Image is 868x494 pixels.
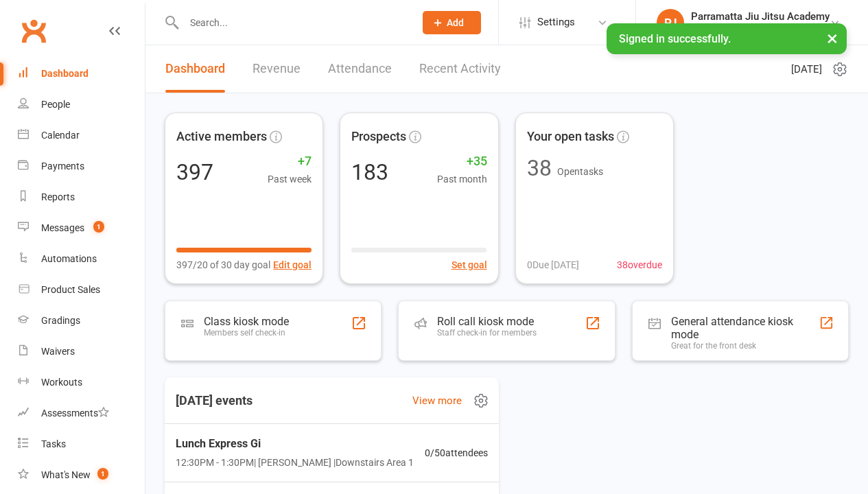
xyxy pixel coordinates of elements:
[617,257,662,272] span: 38 overdue
[18,58,145,89] a: Dashboard
[176,127,267,147] span: Active members
[691,10,830,23] div: Parramatta Jiu Jitsu Academy
[41,99,70,110] div: People
[791,61,822,78] span: [DATE]
[273,257,312,272] button: Edit goal
[41,130,80,141] div: Calendar
[41,346,75,357] div: Waivers
[447,17,464,28] span: Add
[18,336,145,367] a: Waivers
[671,341,819,351] div: Great for the front desk
[180,13,405,32] input: Search...
[176,161,213,183] div: 397
[18,89,145,120] a: People
[268,152,312,172] span: +7
[437,315,537,328] div: Roll call kiosk mode
[820,23,845,53] button: ×
[176,257,270,272] span: 397/20 of 30 day goal
[165,45,225,93] a: Dashboard
[41,315,80,326] div: Gradings
[204,328,289,338] div: Members self check-in
[18,151,145,182] a: Payments
[425,445,488,460] span: 0 / 50 attendees
[93,221,104,233] span: 1
[351,161,388,183] div: 183
[18,305,145,336] a: Gradings
[18,244,145,274] a: Automations
[18,213,145,244] a: Messages 1
[41,377,82,388] div: Workouts
[657,9,684,36] div: PJ
[18,367,145,398] a: Workouts
[18,182,145,213] a: Reports
[437,172,487,187] span: Past month
[527,157,552,179] div: 38
[557,166,603,177] span: Open tasks
[412,392,462,409] a: View more
[423,11,481,34] button: Add
[18,274,145,305] a: Product Sales
[18,429,145,460] a: Tasks
[41,253,97,264] div: Automations
[527,257,579,272] span: 0 Due [DATE]
[253,45,301,93] a: Revenue
[451,257,487,272] button: Set goal
[41,408,109,419] div: Assessments
[165,388,263,413] h3: [DATE] events
[41,284,100,295] div: Product Sales
[18,460,145,491] a: What's New1
[18,398,145,429] a: Assessments
[619,32,731,45] span: Signed in successfully.
[437,152,487,172] span: +35
[18,120,145,151] a: Calendar
[328,45,392,93] a: Attendance
[351,127,406,147] span: Prospects
[691,23,830,35] div: Parramatta Jiu Jitsu Academy
[204,315,289,328] div: Class kiosk mode
[176,435,414,453] span: Lunch Express Gi
[176,455,414,470] span: 12:30PM - 1:30PM | [PERSON_NAME] | Downstairs Area 1
[41,68,89,79] div: Dashboard
[41,222,84,233] div: Messages
[537,7,575,38] span: Settings
[437,328,537,338] div: Staff check-in for members
[16,14,51,48] a: Clubworx
[527,127,614,147] span: Your open tasks
[671,315,819,341] div: General attendance kiosk mode
[419,45,501,93] a: Recent Activity
[97,468,108,480] span: 1
[41,191,75,202] div: Reports
[41,438,66,449] div: Tasks
[268,172,312,187] span: Past week
[41,469,91,480] div: What's New
[41,161,84,172] div: Payments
